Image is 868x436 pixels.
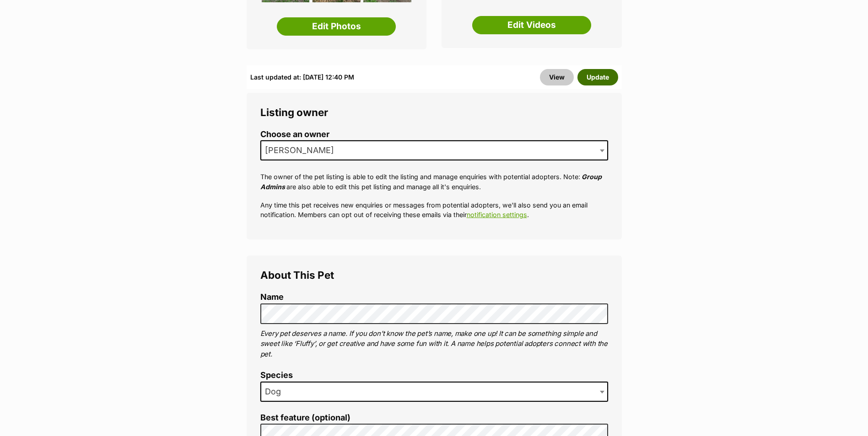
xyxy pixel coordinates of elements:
[260,292,608,302] label: Name
[260,413,608,423] label: Best feature (optional)
[260,106,328,118] span: Listing owner
[260,371,608,380] label: Species
[260,173,602,190] em: Group Admins
[472,16,591,34] a: Edit Videos
[250,69,354,85] div: Last updated at: [DATE] 12:40 PM
[540,69,574,85] a: View
[260,172,608,191] p: The owner of the pet listing is able to edit the listing and manage enquiries with potential adop...
[260,140,608,160] span: Amanda Pain
[277,17,396,36] a: Edit Photos
[260,200,608,220] p: Any time this pet receives new enquiries or messages from potential adopters, we'll also send you...
[260,329,608,360] p: Every pet deserves a name. If you don’t know the pet’s name, make one up! It can be something sim...
[577,69,618,85] button: Update
[260,130,608,139] label: Choose an owner
[260,382,608,402] span: Dog
[467,211,527,218] a: notification settings
[260,269,334,281] span: About This Pet
[261,144,343,157] span: Amanda Pain
[261,385,290,398] span: Dog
